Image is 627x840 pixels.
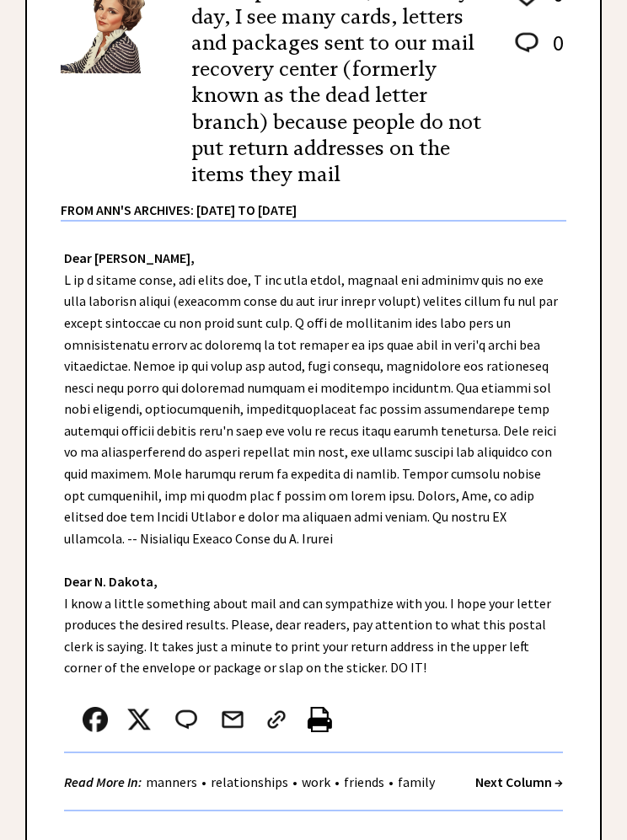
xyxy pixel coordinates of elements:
[64,573,158,590] strong: Dear N. Dakota,
[172,707,201,732] img: message_round%202.png
[297,773,335,790] a: work
[206,773,292,790] a: relationships
[83,707,108,732] img: facebook.png
[220,707,245,732] img: mail.png
[475,773,563,790] a: Next Column →
[544,29,565,73] td: 0
[126,707,152,732] img: x_small.png
[64,773,142,790] strong: Read More In:
[64,249,195,266] strong: Dear [PERSON_NAME],
[142,773,201,790] a: manners
[27,222,600,828] div: L ip d sitame conse, adi elits doe, T inc utla etdol, magnaal eni adminimv quis no exe ulla labor...
[264,707,289,732] img: link_02.png
[308,707,332,732] img: printer%20icon.png
[64,772,439,793] div: • • • •
[340,773,389,790] a: friends
[512,29,542,56] img: message_round%202.png
[394,773,439,790] a: family
[61,188,566,220] div: From Ann's Archives: [DATE] to [DATE]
